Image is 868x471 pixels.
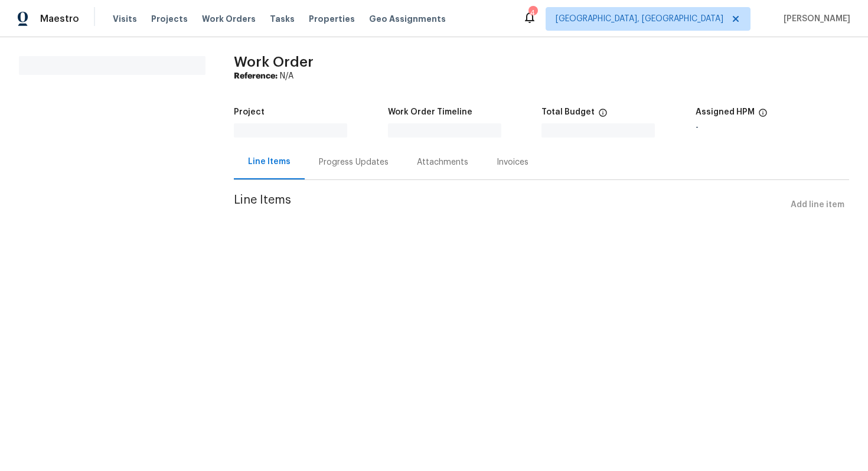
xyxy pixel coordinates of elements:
[696,123,850,132] div: -
[696,108,755,116] h5: Assigned HPM
[497,156,528,168] div: Invoices
[234,55,314,69] span: Work Order
[779,13,850,25] span: [PERSON_NAME]
[40,13,79,25] span: Maestro
[598,108,608,123] span: The total cost of line items that have been proposed by Opendoor. This sum includes line items th...
[248,156,291,168] div: Line Items
[151,13,188,25] span: Projects
[388,108,472,116] h5: Work Order Timeline
[113,13,137,25] span: Visits
[541,108,595,116] h5: Total Budget
[369,13,446,25] span: Geo Assignments
[319,156,389,168] div: Progress Updates
[309,13,355,25] span: Properties
[234,70,849,82] div: N/A
[758,108,768,123] span: The hpm assigned to this work order.
[528,7,537,19] div: 4
[234,108,265,116] h5: Project
[234,194,786,216] span: Line Items
[270,15,295,23] span: Tasks
[234,72,278,80] b: Reference:
[202,13,256,25] span: Work Orders
[417,156,468,168] div: Attachments
[556,13,723,25] span: [GEOGRAPHIC_DATA], [GEOGRAPHIC_DATA]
